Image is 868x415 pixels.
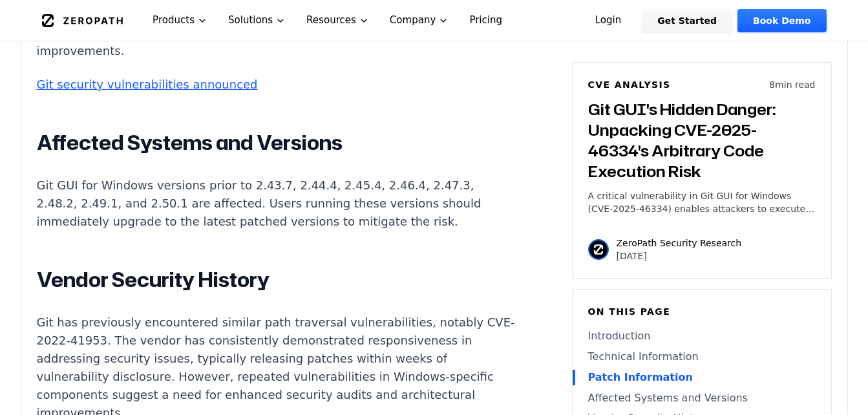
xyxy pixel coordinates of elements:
[769,78,815,91] p: 8 min read
[588,349,816,365] a: Technical Information
[588,390,816,406] a: Affected Systems and Versions
[37,130,518,156] h2: Affected Systems and Versions
[642,9,732,32] a: Get Started
[37,78,258,91] a: Git security vulnerabilities announced
[588,99,816,182] h3: Git GUI's Hidden Danger: Unpacking CVE-2025-46334's Arbitrary Code Execution Risk
[617,237,742,250] p: ZeroPath Security Research
[37,267,518,293] h2: Vendor Security History
[588,328,816,344] a: Introduction
[37,176,518,231] p: Git GUI for Windows versions prior to 2.43.7, 2.44.4, 2.45.4, 2.46.4, 2.47.3, 2.48.2, 2.49.1, and...
[588,305,816,318] h6: On this page
[737,9,826,32] a: Book Demo
[588,370,816,385] a: Patch Information
[617,250,742,262] p: [DATE]
[588,189,816,215] p: A critical vulnerability in Git GUI for Windows (CVE-2025-46334) enables attackers to execute arb...
[588,239,609,260] img: ZeroPath Security Research
[580,9,637,32] a: Login
[588,78,671,91] h6: CVE Analysis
